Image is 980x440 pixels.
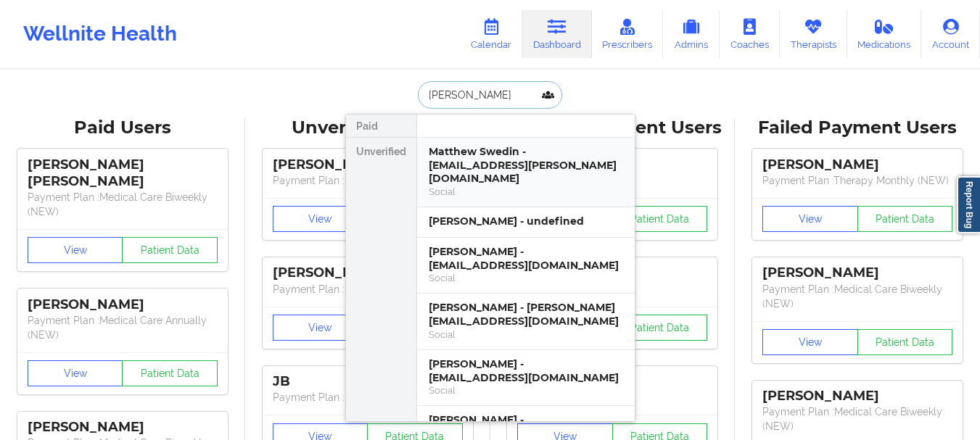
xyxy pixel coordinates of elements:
button: View [28,237,123,263]
div: Paid Users [10,117,235,139]
button: Patient Data [857,329,953,355]
div: Social [429,384,623,397]
a: Report Bug [957,176,980,233]
div: [PERSON_NAME] - [EMAIL_ADDRESS][DOMAIN_NAME] [429,357,623,384]
button: View [28,360,123,386]
p: Payment Plan : Medical Care Biweekly (NEW) [762,282,952,311]
div: Matthew Swedin - [EMAIL_ADDRESS][PERSON_NAME][DOMAIN_NAME] [429,145,623,186]
p: Payment Plan : Medical Care Biweekly (NEW) [28,190,218,219]
button: View [273,206,368,232]
div: [PERSON_NAME] [762,388,952,404]
p: Payment Plan : Therapy Monthly (NEW) [762,173,952,188]
div: [PERSON_NAME] - [PERSON_NAME][EMAIL_ADDRESS][DOMAIN_NAME] [429,301,623,328]
a: Account [921,10,980,58]
button: Patient Data [122,237,218,263]
div: [PERSON_NAME] [762,157,952,173]
div: [PERSON_NAME] - [EMAIL_ADDRESS][DOMAIN_NAME] [429,245,623,272]
div: [PERSON_NAME] [762,265,952,281]
div: [PERSON_NAME] [273,265,463,281]
div: Failed Payment Users [745,117,970,139]
button: Patient Data [612,315,708,341]
a: Coaches [720,10,780,58]
button: Patient Data [857,206,953,232]
a: Medications [847,10,922,58]
div: Paid [346,115,416,138]
p: Payment Plan : Medical Care Annually (NEW) [28,313,218,342]
div: [PERSON_NAME] [28,419,218,436]
div: Social [429,272,623,284]
div: [PERSON_NAME] [28,296,218,313]
a: Calendar [460,10,522,58]
p: Payment Plan : Unmatched Plan [273,173,463,188]
a: Therapists [780,10,847,58]
button: View [273,315,368,341]
div: [PERSON_NAME] [PERSON_NAME] [28,157,218,190]
a: Dashboard [522,10,592,58]
div: [PERSON_NAME] - undefined [429,215,623,228]
p: Payment Plan : Unmatched Plan [273,390,463,404]
div: Social [429,186,623,198]
div: [PERSON_NAME] - [EMAIL_ADDRESS][DOMAIN_NAME] [429,413,623,440]
a: Admins [663,10,720,58]
div: Unverified Users [255,117,480,139]
div: JB [273,373,463,390]
a: Prescribers [592,10,664,58]
div: Social [429,328,623,341]
p: Payment Plan : Unmatched Plan [273,282,463,296]
button: Patient Data [122,360,218,386]
button: View [762,206,858,232]
button: View [762,329,858,355]
p: Payment Plan : Medical Care Biweekly (NEW) [762,404,952,433]
button: Patient Data [612,206,708,232]
div: [PERSON_NAME] [273,157,463,173]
